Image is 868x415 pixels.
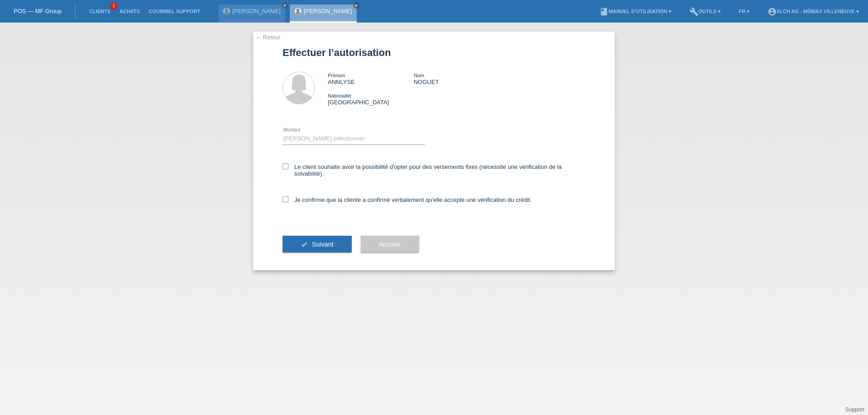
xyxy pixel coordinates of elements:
[283,236,352,253] button: check Suivant
[734,9,754,14] a: FR ▾
[595,9,675,14] a: bookManuel d’utilisation ▾
[283,163,585,177] label: Le client souhaite avoir la possibilité d'opter pour des versements fixes (nécessite une vérifica...
[379,241,401,248] span: Annuler
[685,9,725,14] a: buildOutils ▾
[845,406,864,413] a: Support
[328,73,345,78] span: Prénom
[85,9,115,14] a: Clients
[354,3,359,8] i: close
[304,8,352,14] a: [PERSON_NAME]
[283,47,585,58] h1: Effectuer l’autorisation
[282,2,288,9] a: close
[414,72,500,85] div: NOGUET
[353,2,359,9] a: close
[283,196,532,203] label: Je confirme que la cliente a confirmé verbalement qu'elle accepte une vérification du crédit.
[414,73,424,78] span: Nom
[255,34,281,41] a: ← Retour
[115,9,144,14] a: Achats
[232,8,281,14] a: [PERSON_NAME]
[768,7,777,16] i: account_circle
[689,7,698,16] i: build
[599,7,609,16] i: book
[361,236,419,253] button: Annuler
[328,93,351,98] span: Nationalité
[328,72,414,85] div: ANNLYSE
[283,3,287,8] i: close
[144,9,204,14] a: Courriel Support
[14,8,61,14] a: POS — MF Group
[301,241,308,248] i: check
[763,9,863,14] a: account_circleXLCH AG - Mömax Villeneuve ▾
[328,92,414,106] div: [GEOGRAPHIC_DATA]
[312,241,334,248] span: Suivant
[110,2,118,10] span: 1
